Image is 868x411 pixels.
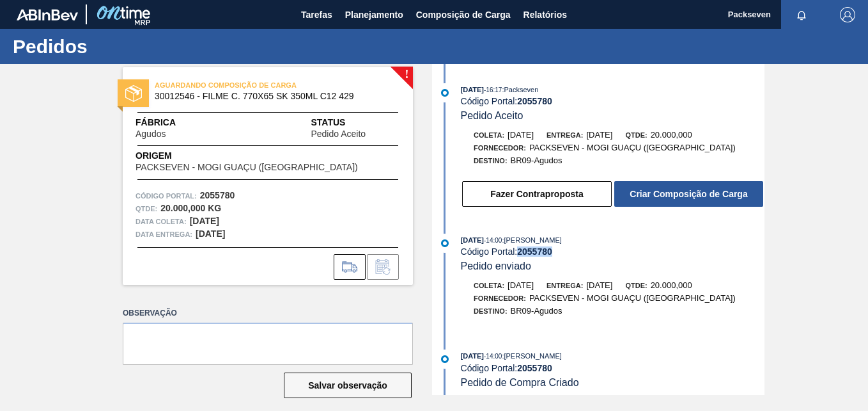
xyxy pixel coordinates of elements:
[651,130,692,140] span: 20.000,000
[461,96,764,106] div: Código Portal:
[502,86,538,93] span: : Packseven
[523,7,567,22] span: Relatórios
[441,355,449,363] img: atual
[367,254,399,280] div: Informar alteração no pedido
[441,239,449,247] img: atual
[461,246,764,257] div: Código Portal:
[136,228,192,241] span: Data entrega:
[334,254,366,280] div: Ir para Composição de Carga
[17,9,78,20] img: TNhmsLtSVTkK8tSr43FrP2fwEKptu5GPRR3wAAAABJRU5ErkJggg==
[474,157,508,165] span: Destino:
[136,202,157,215] span: Qtde :
[196,229,225,239] strong: [DATE]
[155,92,387,101] span: 30012546 - FILME C. 770X65 SK 350ML C12 429
[625,131,647,139] span: Qtde:
[474,144,526,152] span: Fornecedor:
[614,181,763,207] button: Criar Composição de Carga
[781,6,822,24] button: Notificações
[123,304,413,323] label: Observação
[529,293,736,303] span: PACKSEVEN - MOGI GUAÇU ([GEOGRAPHIC_DATA])
[461,236,484,244] span: [DATE]
[461,110,523,121] span: Pedido Aceito
[529,143,736,152] span: PACKSEVEN - MOGI GUAÇU ([GEOGRAPHIC_DATA])
[474,131,504,139] span: Coleta:
[461,86,484,93] span: [DATE]
[474,307,508,315] span: Destino:
[301,7,332,22] span: Tarefas
[461,261,531,271] span: Pedido enviado
[651,280,692,290] span: 20.000,000
[160,203,221,213] strong: 20.000,000 KG
[517,96,552,106] strong: 2055780
[484,237,502,244] span: - 14:00
[508,280,534,290] span: [DATE]
[311,116,400,129] span: Status
[461,352,484,360] span: [DATE]
[136,215,187,228] span: Data coleta:
[517,246,552,257] strong: 2055780
[502,352,562,360] span: : [PERSON_NAME]
[136,163,358,172] span: PACKSEVEN - MOGI GUAÇU ([GEOGRAPHIC_DATA])
[311,129,366,139] span: Pedido Aceito
[416,7,511,22] span: Composição de Carga
[546,282,583,289] span: Entrega:
[546,131,583,139] span: Entrega:
[461,363,764,373] div: Código Portal:
[484,86,502,93] span: - 16:17
[125,85,142,102] img: status
[474,282,504,289] span: Coleta:
[517,363,552,373] strong: 2055780
[136,116,206,129] span: Fábrica
[200,190,235,200] strong: 2055780
[625,282,647,289] span: Qtde:
[484,353,502,360] span: - 14:00
[586,280,612,290] span: [DATE]
[136,129,166,139] span: Agudos
[136,149,394,163] span: Origem
[345,7,403,22] span: Planejamento
[441,89,449,97] img: atual
[586,130,612,140] span: [DATE]
[284,373,412,398] button: Salvar observação
[155,79,334,92] span: AGUARDANDO COMPOSIÇÃO DE CARGA
[511,306,562,316] span: BR09-Agudos
[13,39,240,54] h1: Pedidos
[474,294,526,302] span: Fornecedor:
[190,216,219,226] strong: [DATE]
[462,181,612,207] button: Fazer Contraproposta
[511,156,562,165] span: BR09-Agudos
[502,236,562,244] span: : [PERSON_NAME]
[461,377,579,388] span: Pedido de Compra Criado
[840,7,855,22] img: Logout
[136,189,197,202] span: Código Portal:
[508,130,534,140] span: [DATE]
